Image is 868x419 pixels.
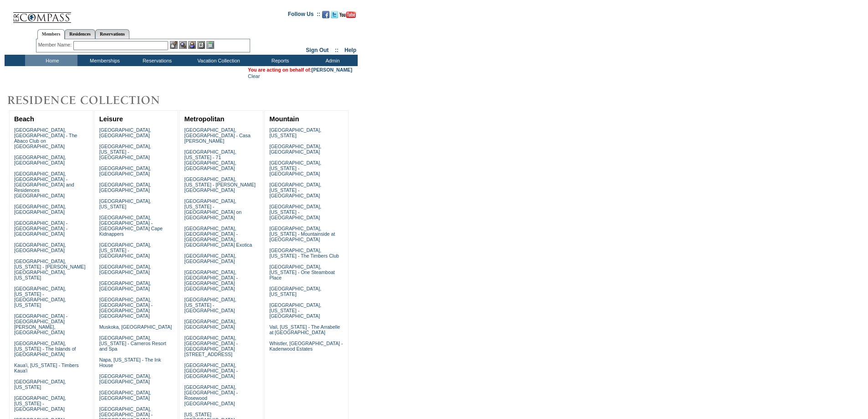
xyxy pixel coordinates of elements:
[197,41,205,49] img: Reservations
[288,10,320,21] td: Follow Us ::
[184,335,237,357] a: [GEOGRAPHIC_DATA], [GEOGRAPHIC_DATA] - [GEOGRAPHIC_DATA][STREET_ADDRESS]
[184,319,236,330] a: [GEOGRAPHIC_DATA], [GEOGRAPHIC_DATA]
[5,91,182,109] img: Destinations by Exclusive Resorts
[188,41,196,49] img: Impersonate
[344,47,356,53] a: Help
[184,127,250,144] a: [GEOGRAPHIC_DATA], [GEOGRAPHIC_DATA] - Casa [PERSON_NAME]
[99,264,151,275] a: [GEOGRAPHIC_DATA], [GEOGRAPHIC_DATA]
[99,242,151,259] a: [GEOGRAPHIC_DATA], [US_STATE] - [GEOGRAPHIC_DATA]
[99,198,151,209] a: [GEOGRAPHIC_DATA], [US_STATE]
[38,41,73,49] div: Member Name:
[331,14,338,19] a: Follow us on Twitter
[99,166,151,176] a: [GEOGRAPHIC_DATA], [GEOGRAPHIC_DATA]
[14,259,86,280] a: [GEOGRAPHIC_DATA], [US_STATE] - [PERSON_NAME][GEOGRAPHIC_DATA], [US_STATE]
[99,335,166,352] a: [GEOGRAPHIC_DATA], [US_STATE] - Carneros Resort and Spa
[14,242,66,253] a: [GEOGRAPHIC_DATA], [GEOGRAPHIC_DATA]
[269,182,321,198] a: [GEOGRAPHIC_DATA], [US_STATE] - [GEOGRAPHIC_DATA]
[170,41,178,49] img: b_edit.gif
[14,341,76,357] a: [GEOGRAPHIC_DATA], [US_STATE] - The Islands of [GEOGRAPHIC_DATA]
[184,269,237,291] a: [GEOGRAPHIC_DATA], [GEOGRAPHIC_DATA] - [GEOGRAPHIC_DATA] [GEOGRAPHIC_DATA]
[322,11,329,18] img: Become our fan on Facebook
[99,373,151,384] a: [GEOGRAPHIC_DATA], [GEOGRAPHIC_DATA]
[14,286,66,308] a: [GEOGRAPHIC_DATA], [US_STATE] - [GEOGRAPHIC_DATA], [US_STATE]
[14,362,79,373] a: Kaua'i, [US_STATE] - Timbers Kaua'i
[14,395,66,412] a: [GEOGRAPHIC_DATA], [US_STATE] - [GEOGRAPHIC_DATA]
[14,204,66,215] a: [GEOGRAPHIC_DATA], [GEOGRAPHIC_DATA]
[95,29,129,39] a: Reservations
[184,384,237,406] a: [GEOGRAPHIC_DATA], [GEOGRAPHIC_DATA] - Rosewood [GEOGRAPHIC_DATA]
[306,47,329,53] a: Sign Out
[99,324,172,330] a: Muskoka, [GEOGRAPHIC_DATA]
[14,313,67,335] a: [GEOGRAPHIC_DATA] - [GEOGRAPHIC_DATA][PERSON_NAME], [GEOGRAPHIC_DATA]
[269,324,340,335] a: Vail, [US_STATE] - The Arrabelle at [GEOGRAPHIC_DATA]
[335,47,339,53] span: ::
[12,5,72,23] img: Compass Home
[14,171,74,198] a: [GEOGRAPHIC_DATA], [GEOGRAPHIC_DATA] - [GEOGRAPHIC_DATA] and Residences [GEOGRAPHIC_DATA]
[331,11,338,18] img: Follow us on Twitter
[269,226,335,242] a: [GEOGRAPHIC_DATA], [US_STATE] - Mountainside at [GEOGRAPHIC_DATA]
[14,379,66,390] a: [GEOGRAPHIC_DATA], [US_STATE]
[182,55,253,66] td: Vacation Collection
[269,204,321,220] a: [GEOGRAPHIC_DATA], [US_STATE] - [GEOGRAPHIC_DATA]
[269,127,321,138] a: [GEOGRAPHIC_DATA], [US_STATE]
[99,390,151,401] a: [GEOGRAPHIC_DATA], [GEOGRAPHIC_DATA]
[99,182,151,193] a: [GEOGRAPHIC_DATA], [GEOGRAPHIC_DATA]
[184,198,241,220] a: [GEOGRAPHIC_DATA], [US_STATE] - [GEOGRAPHIC_DATA] on [GEOGRAPHIC_DATA]
[14,115,34,123] a: Beach
[339,14,356,19] a: Subscribe to our YouTube Channel
[37,29,65,39] a: Members
[269,160,321,176] a: [GEOGRAPHIC_DATA], [US_STATE] - [GEOGRAPHIC_DATA]
[269,302,321,319] a: [GEOGRAPHIC_DATA], [US_STATE] - [GEOGRAPHIC_DATA]
[269,264,335,280] a: [GEOGRAPHIC_DATA], [US_STATE] - One Steamboat Place
[248,67,352,72] span: You are acting on behalf of:
[99,280,151,291] a: [GEOGRAPHIC_DATA], [GEOGRAPHIC_DATA]
[206,41,214,49] img: b_calculator.gif
[99,115,123,123] a: Leisure
[5,14,12,14] img: i.gif
[77,55,130,66] td: Memberships
[99,144,151,160] a: [GEOGRAPHIC_DATA], [US_STATE] - [GEOGRAPHIC_DATA]
[184,176,256,193] a: [GEOGRAPHIC_DATA], [US_STATE] - [PERSON_NAME][GEOGRAPHIC_DATA]
[184,115,224,123] a: Metropolitan
[269,286,321,297] a: [GEOGRAPHIC_DATA], [US_STATE]
[99,127,151,138] a: [GEOGRAPHIC_DATA], [GEOGRAPHIC_DATA]
[179,41,187,49] img: View
[312,67,352,72] a: [PERSON_NAME]
[99,297,153,319] a: [GEOGRAPHIC_DATA], [GEOGRAPHIC_DATA] - [GEOGRAPHIC_DATA] [GEOGRAPHIC_DATA]
[184,253,236,264] a: [GEOGRAPHIC_DATA], [GEOGRAPHIC_DATA]
[65,29,95,39] a: Residences
[25,55,77,66] td: Home
[322,14,329,19] a: Become our fan on Facebook
[14,220,67,237] a: [GEOGRAPHIC_DATA] - [GEOGRAPHIC_DATA] - [GEOGRAPHIC_DATA]
[130,55,182,66] td: Reservations
[248,73,260,79] a: Clear
[253,55,305,66] td: Reports
[99,357,161,368] a: Napa, [US_STATE] - The Ink House
[14,155,66,166] a: [GEOGRAPHIC_DATA], [GEOGRAPHIC_DATA]
[184,226,252,248] a: [GEOGRAPHIC_DATA], [GEOGRAPHIC_DATA] - [GEOGRAPHIC_DATA], [GEOGRAPHIC_DATA] Exotica
[184,149,236,171] a: [GEOGRAPHIC_DATA], [US_STATE] - 71 [GEOGRAPHIC_DATA], [GEOGRAPHIC_DATA]
[184,362,237,379] a: [GEOGRAPHIC_DATA], [GEOGRAPHIC_DATA] - [GEOGRAPHIC_DATA]
[339,11,356,18] img: Subscribe to our YouTube Channel
[269,115,299,123] a: Mountain
[305,55,358,66] td: Admin
[269,248,339,259] a: [GEOGRAPHIC_DATA], [US_STATE] - The Timbers Club
[99,215,163,237] a: [GEOGRAPHIC_DATA], [GEOGRAPHIC_DATA] - [GEOGRAPHIC_DATA] Cape Kidnappers
[14,127,77,149] a: [GEOGRAPHIC_DATA], [GEOGRAPHIC_DATA] - The Abaco Club on [GEOGRAPHIC_DATA]
[184,297,236,313] a: [GEOGRAPHIC_DATA], [US_STATE] - [GEOGRAPHIC_DATA]
[269,144,321,155] a: [GEOGRAPHIC_DATA], [GEOGRAPHIC_DATA]
[269,341,343,352] a: Whistler, [GEOGRAPHIC_DATA] - Kadenwood Estates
